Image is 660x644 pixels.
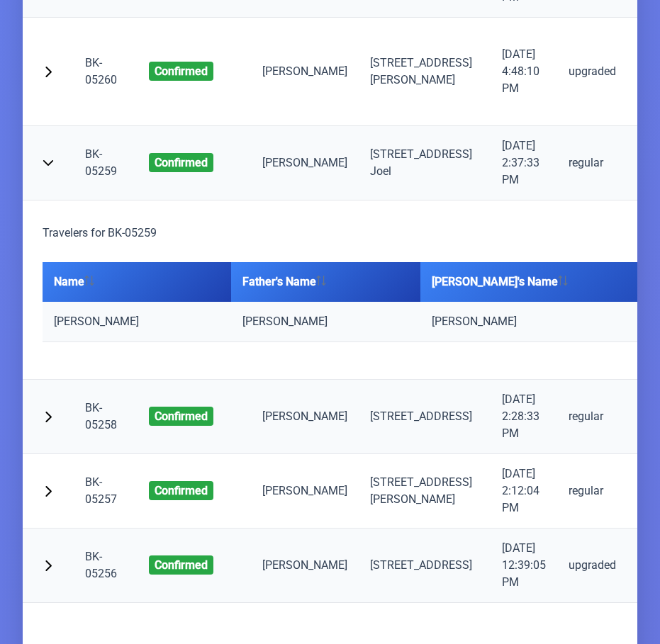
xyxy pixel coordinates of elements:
[251,380,359,454] td: [PERSON_NAME]
[85,147,117,178] a: BK-05259
[557,454,627,529] td: regular
[491,126,557,200] td: [DATE] 2:37:33 PM
[359,454,491,529] td: [STREET_ADDRESS][PERSON_NAME]
[231,302,420,342] td: [PERSON_NAME]
[251,454,359,529] td: [PERSON_NAME]
[359,18,491,126] td: [STREET_ADDRESS] [PERSON_NAME]
[557,380,627,454] td: regular
[231,262,420,302] th: Father's Name
[359,380,491,454] td: [STREET_ADDRESS]
[557,529,627,603] td: upgraded
[557,126,627,200] td: regular
[43,262,231,302] th: Name
[85,550,117,580] a: BK-05256
[149,555,213,575] span: confirmed
[491,380,557,454] td: [DATE] 2:28:33 PM
[491,529,557,603] td: [DATE] 12:39:05 PM
[491,18,557,126] td: [DATE] 4:48:10 PM
[491,454,557,529] td: [DATE] 2:12:04 PM
[85,56,117,86] a: BK-05260
[85,475,117,506] a: BK-05257
[251,18,359,126] td: [PERSON_NAME]
[43,302,231,342] td: [PERSON_NAME]
[43,225,157,242] h5: Travelers for BK-05259
[557,18,627,126] td: upgraded
[85,401,117,431] a: BK-05258
[359,529,491,603] td: [STREET_ADDRESS]
[149,407,213,426] span: confirmed
[359,126,491,200] td: [STREET_ADDRESS] Joel
[149,62,213,81] span: confirmed
[251,529,359,603] td: [PERSON_NAME]
[251,126,359,200] td: [PERSON_NAME]
[149,481,213,500] span: confirmed
[149,153,213,172] span: confirmed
